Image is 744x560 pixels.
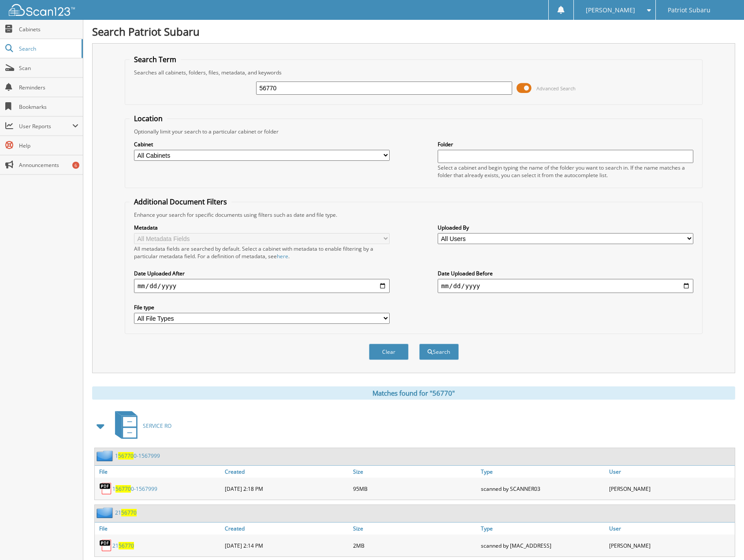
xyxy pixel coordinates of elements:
a: Type [479,466,606,478]
div: Matches found for "56770" [92,386,735,400]
span: Announcements [19,161,78,169]
a: File [95,466,223,478]
a: Size [351,466,479,478]
span: Help [19,142,78,149]
img: PDF.png [99,482,112,495]
a: 1567700-1567999 [115,452,160,460]
label: Uploaded By [438,224,693,231]
div: 2MB [351,537,479,554]
span: 56770 [118,452,134,460]
span: 56770 [119,542,134,549]
div: All metadata fields are searched by default. Select a cabinet with metadata to enable filtering b... [134,245,390,260]
img: folder2.png [97,450,115,461]
span: 56770 [115,485,131,493]
span: Search [19,45,77,52]
label: Cabinet [134,141,390,148]
div: 95MB [351,480,479,497]
span: User Reports [19,122,72,130]
a: Size [351,523,479,534]
a: SERVICE RO [110,408,171,443]
a: Created [223,523,350,534]
div: Select a cabinet and begin typing the name of the folder you want to search in. If the name match... [438,164,693,179]
span: SERVICE RO [143,422,171,430]
label: File type [134,304,390,311]
a: 1567700-1567999 [112,485,157,493]
a: 2156770 [112,542,134,549]
a: User [607,523,735,534]
div: scanned by [MAC_ADDRESS] [479,537,606,554]
a: User [607,466,735,478]
div: scanned by SCANNER03 [479,480,606,497]
legend: Location [130,114,167,123]
label: Folder [438,141,693,148]
legend: Additional Document Filters [130,197,231,207]
div: Optionally limit your search to a particular cabinet or folder [130,128,698,135]
a: File [95,523,223,534]
img: scan123-logo-white.svg [9,4,75,16]
img: PDF.png [99,539,112,552]
h1: Search Patriot Subaru [92,24,735,39]
a: 2156770 [115,509,137,516]
div: [DATE] 2:14 PM [223,537,350,554]
div: [PERSON_NAME] [607,537,735,554]
span: [PERSON_NAME] [586,7,635,13]
div: Searches all cabinets, folders, files, metadata, and keywords [130,69,698,76]
img: folder2.png [97,507,115,518]
legend: Search Term [130,55,181,64]
button: Search [419,344,459,360]
span: Patriot Subaru [668,7,711,13]
a: here [277,252,288,260]
span: Advanced Search [536,85,576,92]
input: end [438,279,693,293]
label: Metadata [134,224,390,231]
span: 56770 [121,509,137,516]
span: Cabinets [19,26,78,33]
a: Created [223,466,350,478]
div: 6 [72,162,79,169]
span: Scan [19,64,78,72]
button: Clear [369,344,409,360]
div: [PERSON_NAME] [607,480,735,497]
input: start [134,279,390,293]
label: Date Uploaded Before [438,270,693,277]
div: [DATE] 2:18 PM [223,480,350,497]
span: Bookmarks [19,103,78,111]
a: Type [479,523,606,534]
span: Reminders [19,84,78,91]
div: Enhance your search for specific documents using filters such as date and file type. [130,211,698,219]
label: Date Uploaded After [134,270,390,277]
